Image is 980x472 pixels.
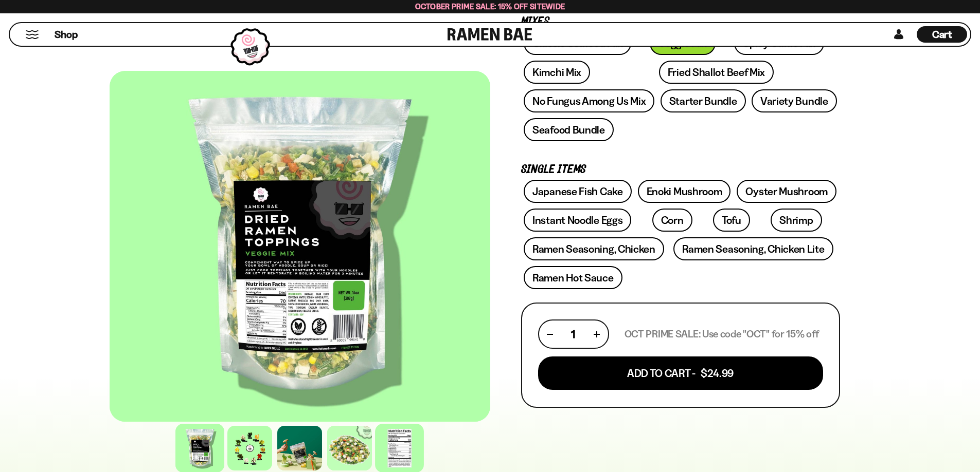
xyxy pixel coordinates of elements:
a: Ramen Seasoning, Chicken Lite [673,237,833,260]
span: 1 [571,328,575,341]
a: Shop [55,26,78,43]
button: Mobile Menu Trigger [25,30,39,39]
a: Kimchi Mix [524,61,590,84]
a: No Fungus Among Us Mix [524,89,654,112]
a: Corn [652,209,692,232]
button: Add To Cart - $24.99 [538,356,823,390]
a: Enoki Mushroom [638,180,731,203]
p: OCT PRIME SALE: Use code "OCT" for 15% off [625,328,819,341]
a: Ramen Hot Sauce [524,266,622,289]
a: Fried Shallot Beef Mix [659,61,774,84]
a: Oyster Mushroom [737,180,836,203]
a: Seafood Bundle [524,118,614,141]
a: Ramen Seasoning, Chicken [524,237,664,260]
span: Cart [932,28,952,41]
a: Tofu [713,209,750,232]
a: Shrimp [771,209,822,232]
a: Starter Bundle [661,89,746,112]
div: Cart [917,23,967,46]
a: Variety Bundle [752,89,837,112]
a: Instant Noodle Eggs [524,209,631,232]
span: October Prime Sale: 15% off Sitewide [415,2,565,11]
a: Japanese Fish Cake [524,180,632,203]
span: Shop [55,28,78,42]
p: Single Items [521,165,840,175]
